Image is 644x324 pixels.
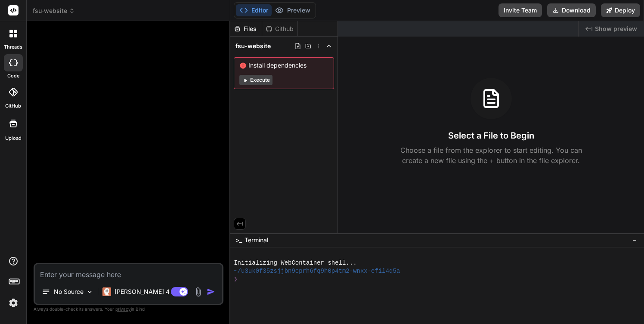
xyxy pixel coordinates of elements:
[5,135,22,142] label: Upload
[4,43,22,51] label: threads
[54,287,84,296] p: No Source
[33,6,75,15] span: fsu-website
[239,61,328,70] span: Install dependencies
[7,72,19,80] label: code
[272,4,314,16] button: Preview
[115,306,131,312] span: privacy
[595,25,637,33] span: Show preview
[102,287,111,296] img: Claude 4 Sonnet
[234,259,356,267] span: Initializing WebContainer shell...
[234,275,237,284] span: ❯
[193,287,203,297] img: attachment
[230,25,262,33] div: Files
[395,145,588,166] p: Choose a file from the explorer to start editing. You can create a new file using the + button in...
[5,102,21,110] label: GitHub
[234,267,400,275] span: ~/u3uk0f35zsjjbn9cprh6fq9h0p4tm2-wnxx-efil4q5a
[498,3,542,17] button: Invite Team
[239,75,272,85] button: Execute
[632,236,637,244] span: −
[115,287,179,296] p: [PERSON_NAME] 4 S..
[6,296,21,310] img: settings
[207,287,215,296] img: icon
[262,25,297,33] div: Github
[547,3,596,17] button: Download
[235,236,242,244] span: >_
[235,42,271,50] span: fsu-website
[86,288,93,296] img: Pick Models
[631,233,639,247] button: −
[448,130,534,142] h3: Select a File to Begin
[245,236,268,244] span: Terminal
[601,3,640,17] button: Deploy
[236,4,272,16] button: Editor
[34,305,223,313] p: Always double-check its answers. Your in Bind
